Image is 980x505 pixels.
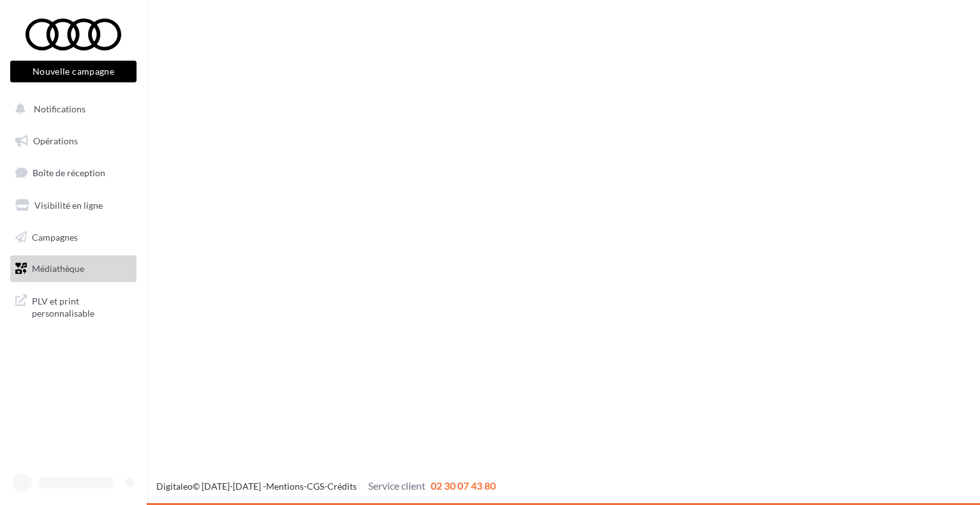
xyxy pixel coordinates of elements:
span: 02 30 07 43 80 [431,479,496,492]
a: Opérations [8,128,139,155]
span: Notifications [34,103,85,114]
a: Visibilité en ligne [8,192,139,219]
span: Campagnes [32,231,78,242]
span: PLV et print personnalisable [32,292,131,320]
span: © [DATE]-[DATE] - - - [156,481,496,492]
span: Service client [368,479,426,492]
a: PLV et print personnalisable [8,287,139,325]
a: CGS [307,481,324,492]
span: Opérations [33,135,78,146]
a: Digitaleo [156,481,193,492]
a: Mentions [266,481,304,492]
button: Nouvelle campagne [10,61,137,82]
a: Crédits [327,481,357,492]
a: Boîte de réception [8,159,139,186]
span: Médiathèque [32,263,84,274]
a: Médiathèque [8,255,139,282]
button: Notifications [8,96,134,123]
span: Visibilité en ligne [34,200,103,211]
a: Campagnes [8,224,139,251]
span: Boîte de réception [33,167,105,178]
